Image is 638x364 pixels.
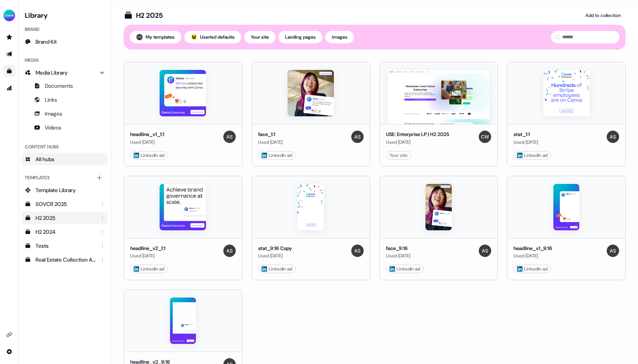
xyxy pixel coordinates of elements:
[36,256,95,264] div: Real Estate Collection ABM 1:1
[514,252,552,260] div: Used [DATE]
[36,200,95,208] div: SOVCR 2025
[191,34,197,40] div: ;
[252,62,370,167] button: face_1:1face_1:1Used [DATE]Anna LinkedIn ad
[390,265,420,273] div: LinkedIn ad
[130,131,164,138] div: headline_v1_1:1
[325,31,354,43] button: Images
[22,141,108,153] div: Content Hubs
[22,23,108,36] div: Brand
[351,131,364,143] img: Anna
[553,184,580,230] img: headline_v1_9:16
[386,245,410,252] div: face_9:16
[45,110,62,117] span: Images
[351,245,364,257] img: Anna
[22,184,108,196] a: Template Library
[36,186,76,194] span: Template Library
[479,131,491,143] img: Charlie
[22,253,108,266] a: Real Estate Collection ABM 1:1
[136,11,163,20] div: H2 2025
[45,82,73,90] span: Documents
[36,228,95,236] div: H2 2024
[388,70,490,124] img: USE: Enterprise LP | H2 2025
[386,131,449,138] div: USE: Enterprise LP | H2 2025
[252,176,370,281] button: stat_9:16 Copystat_9:16 CopyUsed [DATE]Anna LinkedIn ad
[507,62,626,167] button: stat_1:1stat_1:1Used [DATE]Anna LinkedIn ad
[36,155,54,163] span: All hubs
[3,82,15,94] a: Go to attribution
[262,151,292,159] div: LinkedIn ad
[136,34,143,40] img: Charlie
[170,298,196,344] img: headline_v2_9:16
[124,62,242,167] button: headline_v1_1:1headline_v1_1:1Used [DATE]Anna LinkedIn ad
[22,153,108,165] a: All hubs
[543,70,590,116] img: stat_1:1
[607,245,619,257] img: Anna
[22,240,108,252] a: Tests
[22,9,108,20] h3: Library
[22,94,108,106] a: Links
[22,54,108,66] div: Media
[134,265,164,273] div: LinkedIn ad
[425,184,452,230] img: face_9:16
[45,124,61,131] span: Videos
[386,138,449,146] div: Used [DATE]
[517,265,548,273] div: LinkedIn ad
[130,138,164,146] div: Used [DATE]
[130,31,181,43] button: My templates
[379,176,498,281] button: face_9:16face_9:16Used [DATE]Anna LinkedIn ad
[22,121,108,134] a: Videos
[581,9,626,22] button: Add to collection
[191,34,197,40] img: userled logo
[223,245,236,257] img: Anna
[514,131,538,138] div: stat_1:1
[258,252,292,260] div: Used [DATE]
[279,31,322,43] button: Landing pages
[479,245,491,257] img: Anna
[22,80,108,92] a: Documents
[3,328,15,341] a: Go to integrations
[22,36,108,48] a: Brand Kit
[130,252,165,260] div: Used [DATE]
[22,212,108,224] a: H2 2025
[507,176,626,281] button: headline_v1_9:16headline_v1_9:16Used [DATE]Anna LinkedIn ad
[288,70,334,116] img: face_1:1
[160,70,206,116] img: headline_v1_1:1
[514,138,538,146] div: Used [DATE]
[3,345,15,358] a: Go to integrations
[379,62,498,167] button: USE: Enterprise LP | H2 2025USE: Enterprise LP | H2 2025Used [DATE]CharlieYour site
[45,96,57,104] span: Links
[22,107,108,120] a: Images
[22,198,108,210] a: SOVCR 2025
[124,176,242,281] button: headline_v2_1:1headline_v2_1:1Used [DATE]Anna LinkedIn ad
[36,69,68,77] span: Media Library
[134,151,164,159] div: LinkedIn ad
[258,131,282,138] div: face_1:1
[258,138,282,146] div: Used [DATE]
[262,265,292,273] div: LinkedIn ad
[244,31,276,43] button: Your site
[298,184,324,230] img: stat_9:16 Copy
[36,38,57,46] span: Brand Kit
[22,172,108,184] div: Templates
[390,151,408,159] div: Your site
[517,151,548,159] div: LinkedIn ad
[514,245,552,252] div: headline_v1_9:16
[258,245,292,252] div: stat_9:16 Copy
[223,131,236,143] img: Anna
[3,65,15,77] a: Go to templates
[386,252,410,260] div: Used [DATE]
[22,226,108,238] a: H2 2024
[184,31,241,43] button: userled logo;Userled defaults
[3,31,15,43] a: Go to prospects
[36,242,95,250] div: Tests
[160,184,206,230] img: headline_v2_1:1
[607,131,619,143] img: Anna
[130,245,165,252] div: headline_v2_1:1
[3,48,15,60] a: Go to outbound experience
[22,66,108,79] a: Media Library
[36,214,95,222] div: H2 2025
